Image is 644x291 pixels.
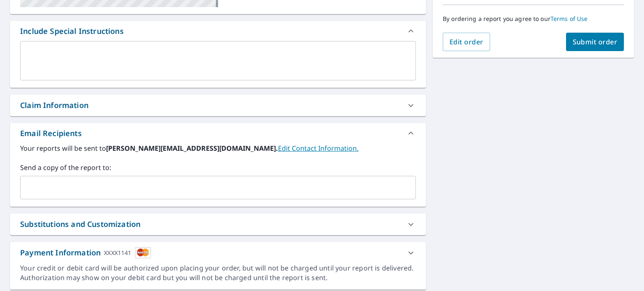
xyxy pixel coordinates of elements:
[449,37,483,46] span: Edit order
[10,242,426,263] div: Payment InformationXXXX1141cardImage
[566,33,624,51] button: Submit order
[104,247,131,258] div: XXXX1141
[20,26,124,37] div: Include Special Instructions
[10,123,426,143] div: Email Recipients
[20,143,416,153] label: Your reports will be sent to
[551,15,588,23] a: Terms of Use
[10,95,426,116] div: Claim Information
[20,219,140,230] div: Substitutions and Customization
[443,33,490,51] button: Edit order
[10,21,426,41] div: Include Special Instructions
[135,247,151,258] img: cardImage
[20,128,82,139] div: Email Recipients
[20,247,151,258] div: Payment Information
[20,100,88,111] div: Claim Information
[106,144,278,153] b: [PERSON_NAME][EMAIL_ADDRESS][DOMAIN_NAME].
[10,214,426,235] div: Substitutions and Customization
[573,37,618,46] span: Submit order
[20,263,416,283] div: Your credit or debit card will be authorized upon placing your order, but will not be charged unt...
[278,144,358,153] a: EditContactInfo
[20,162,416,173] label: Send a copy of the report to:
[443,15,624,23] p: By ordering a report you agree to our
